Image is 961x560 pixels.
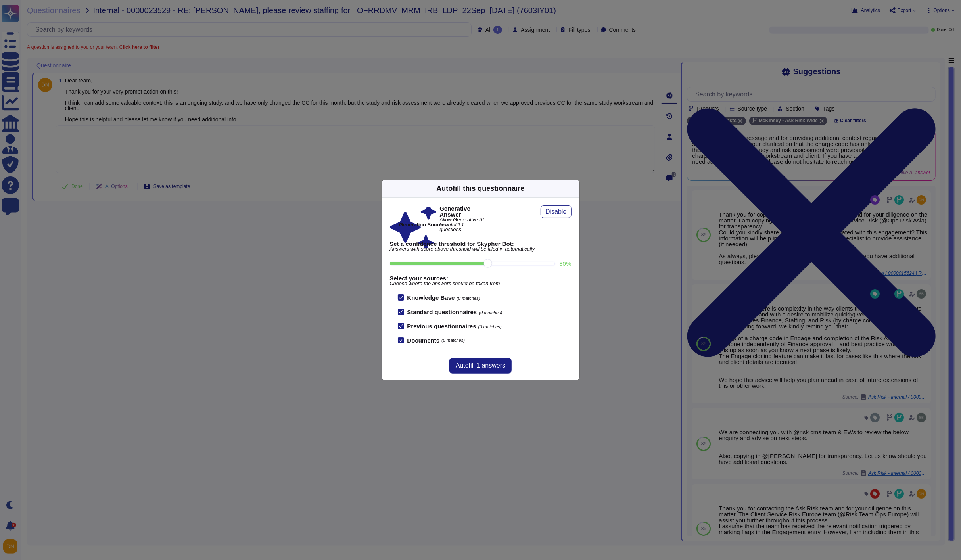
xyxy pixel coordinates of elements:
[390,275,572,281] b: Select your sources:
[559,261,571,267] label: 80 %
[479,310,502,315] span: (0 matches)
[407,323,476,330] b: Previous questionnaires
[399,222,451,228] b: Generation Sources :
[541,205,571,218] button: Disable
[457,296,480,301] span: (0 matches)
[407,338,440,343] b: Documents
[407,309,477,315] b: Standard questionnaires
[478,324,502,329] span: (0 matches)
[439,205,486,217] b: Generative Answer
[390,241,572,247] b: Set a confidence threshold for Skypher Bot:
[545,209,566,215] span: Disable
[436,183,524,194] div: Autofill this questionnaire
[390,247,572,252] span: Answers with score above threshold will be filled in automatically
[407,294,455,301] b: Knowledge Base
[439,217,486,232] span: Allow Generative AI to autofill 1 questions
[441,338,465,343] span: (0 matches)
[456,362,505,369] span: Autofill 1 answers
[449,358,512,374] button: Autofill 1 answers
[390,281,572,286] span: Choose where the answers should be taken from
